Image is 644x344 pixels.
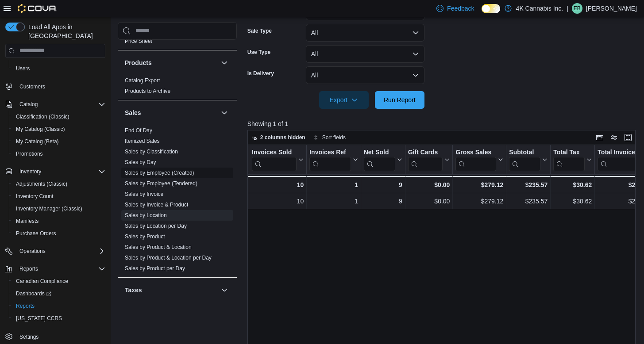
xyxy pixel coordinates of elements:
span: Manifests [16,218,39,225]
span: Operations [16,246,105,256]
button: Inventory Count [9,190,109,203]
span: Catalog Export [125,77,160,84]
div: Subtotal [509,148,540,157]
span: Sales by Invoice & Product [125,201,188,208]
div: Pricing [118,36,237,50]
div: Gross Sales [455,148,496,157]
button: Catalog [2,98,109,111]
span: Catalog [16,99,105,110]
span: Reports [12,301,105,311]
label: Is Delivery [247,70,274,77]
a: Dashboards [9,287,109,300]
span: Classification (Classic) [16,113,69,120]
div: 9 [363,180,402,190]
span: Dashboards [12,288,105,299]
div: 10 [252,196,304,206]
span: Adjustments (Classic) [12,179,105,189]
div: $235.57 [509,196,548,206]
span: Inventory Manager (Classic) [12,203,105,214]
a: Sales by Product & Location [125,244,192,250]
span: Sales by Product & Location per Day [125,254,212,261]
label: Use Type [247,49,270,56]
button: Gross Sales [455,148,503,171]
a: Sales by Product & Location per Day [125,255,212,261]
button: My Catalog (Beta) [9,135,109,148]
div: 1 [309,196,358,206]
button: Operations [16,246,49,256]
div: $30.62 [553,180,592,190]
div: Gift Card Sales [408,148,443,171]
a: Itemized Sales [125,138,160,144]
div: Gross Sales [455,148,496,171]
button: Settings [2,330,109,343]
a: My Catalog (Classic) [12,124,69,134]
a: Price Sheet [125,38,152,44]
span: Inventory Count [16,193,54,200]
span: My Catalog (Beta) [16,138,59,145]
button: Inventory [16,166,45,177]
div: Products [118,75,237,100]
div: Gift Cards [408,148,443,157]
span: Inventory Count [12,191,105,202]
label: Sale Type [247,27,272,34]
a: [US_STATE] CCRS [12,313,66,324]
button: All [306,45,424,63]
button: Customers [2,80,109,93]
div: 10 [252,180,304,190]
a: Customers [16,81,49,92]
p: 4K Cannabis Inc. [516,3,563,14]
span: Classification (Classic) [12,111,105,122]
a: Users [12,63,33,74]
a: Inventory Count [12,191,57,202]
div: $0.00 [408,196,450,206]
span: Settings [16,331,105,342]
a: Purchase Orders [12,228,60,239]
div: Net Sold [363,148,395,157]
span: Manifests [12,216,105,226]
button: All [306,66,424,84]
div: Sales [118,125,237,277]
span: Products to Archive [125,88,170,95]
a: My Catalog (Beta) [12,136,62,147]
span: Price Sheet [125,38,152,45]
div: $279.12 [455,196,503,206]
div: Invoices Sold [252,148,297,171]
button: Gift Cards [408,148,450,171]
button: Promotions [9,148,109,160]
h3: Taxes [125,286,142,294]
span: Sales by Product [125,233,165,240]
button: Taxes [219,285,230,295]
span: Dark Mode [482,13,482,14]
span: Sales by Employee (Tendered) [125,180,197,187]
span: Sales by Product & Location [125,244,192,251]
a: Sales by Employee (Created) [125,170,194,176]
span: My Catalog (Classic) [16,126,65,133]
button: 2 columns hidden [248,132,309,143]
button: Keyboard shortcuts [594,132,605,143]
button: Export [319,91,369,109]
span: Dashboards [16,290,51,297]
button: Users [9,62,109,75]
button: Reports [9,300,109,312]
a: Sales by Employee (Tendered) [125,180,197,187]
a: Inventory Manager (Classic) [12,203,86,214]
span: [US_STATE] CCRS [16,315,62,322]
button: Reports [2,263,109,275]
div: Total Tax [553,148,585,171]
h3: Products [125,58,152,67]
button: Reports [16,264,42,274]
div: Invoices Ref [309,148,351,157]
button: Sort fields [310,132,349,143]
a: Classification (Classic) [12,111,73,122]
div: 9 [364,196,402,206]
span: Sales by Location [125,212,167,219]
h3: Sales [125,108,141,117]
span: Inventory [16,166,105,177]
p: Showing 1 of 1 [247,119,640,128]
span: Sales by Location per Day [125,222,187,229]
div: $30.62 [553,196,592,206]
a: Adjustments (Classic) [12,179,71,189]
span: Sales by Invoice [125,191,163,198]
div: 1 [309,180,358,190]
